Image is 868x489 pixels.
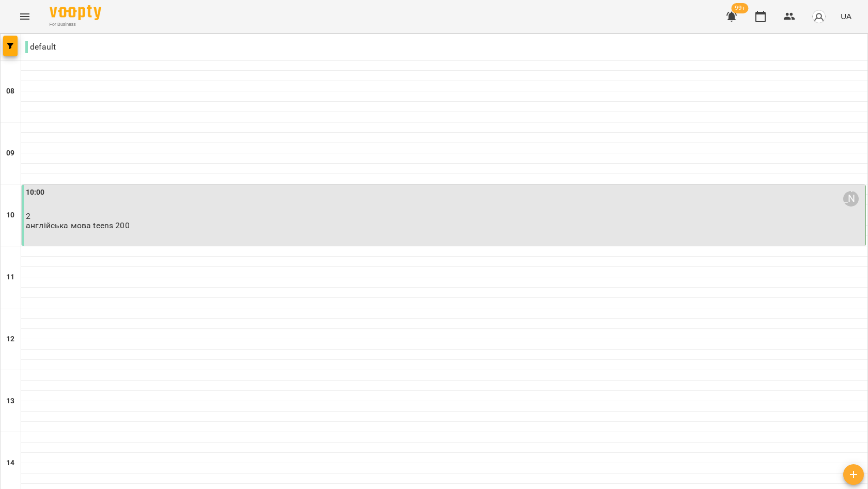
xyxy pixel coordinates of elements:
div: Аліна Городецька [843,191,859,207]
img: avatar_s.png [812,9,826,24]
button: Menu [12,4,37,29]
h6: 12 [6,334,14,345]
span: For Business [50,21,101,28]
p: англійська мова teens 200 [26,221,130,230]
h6: 10 [6,210,14,221]
span: UA [841,11,851,22]
label: 10:00 [26,187,45,198]
h6: 13 [6,396,14,407]
p: 2 [26,212,863,220]
h6: 09 [6,148,14,159]
button: UA [836,7,856,26]
h6: 08 [6,86,14,97]
h6: 11 [6,272,14,283]
button: Створити урок [843,464,864,485]
span: 99+ [732,3,749,13]
h6: 14 [6,458,14,469]
img: Voopty Logo [50,5,101,20]
p: default [25,41,56,53]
